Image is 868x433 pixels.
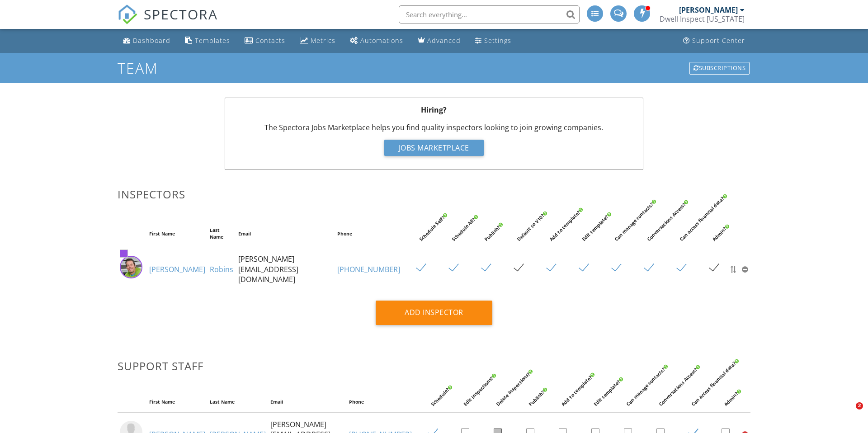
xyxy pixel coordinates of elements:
a: [PERSON_NAME] [149,264,205,274]
th: Email [268,392,347,412]
div: Advanced [427,36,461,45]
div: Schedule Self? [418,187,473,242]
div: Templates [195,36,230,45]
div: Admin? [722,352,778,408]
div: Schedule? [429,352,485,408]
div: Dwell Inspect Idaho [660,14,745,24]
input: Search everything... [399,5,580,24]
div: Delete inspections? [495,352,550,408]
a: Templates [181,33,234,49]
th: Email [236,220,335,247]
div: Automations [360,36,403,45]
p: The Spectora Jobs Marketplace helps you find quality inspectors looking to join growing companies. [232,122,636,132]
a: Robins [210,264,233,274]
a: SPECTORA [118,12,218,31]
div: Default to V10? [515,187,571,242]
a: [PHONE_NUMBER] [337,264,400,274]
div: Subscriptions [689,62,750,75]
div: Edit inspections? [462,352,518,408]
th: First Name [147,392,208,412]
th: Last Name [208,220,236,247]
div: Can access financial data? [678,187,734,242]
h3: Support Staff [118,360,750,372]
div: Dashboard [133,36,170,45]
a: Metrics [296,33,339,49]
th: First Name [147,220,208,247]
a: Settings [472,33,515,49]
div: Can manage contacts? [625,352,680,408]
div: Schedule All? [450,187,506,242]
div: Publish? [483,187,538,242]
div: Conversations Access? [646,187,701,242]
h1: Team [118,60,750,76]
a: Dashboard [119,33,174,49]
th: Last Name [208,392,268,412]
div: Add to template? [548,187,604,242]
span: SPECTORA [144,5,218,24]
iframe: Intercom live chat [837,402,859,424]
h3: Inspectors [118,188,750,200]
th: Phone [347,392,414,412]
div: [PERSON_NAME] [679,5,738,14]
div: Can manage contacts? [613,187,669,242]
a: Support Center [679,33,749,49]
div: Add Inspector [376,301,492,325]
span: 2 [856,402,863,409]
a: Advanced [414,33,464,49]
div: Support Center [692,36,745,45]
div: Add to template? [560,352,615,408]
div: Admin? [711,187,766,242]
img: kevin_circle.png [120,256,142,278]
div: Edit template? [592,352,648,408]
th: Phone [335,220,402,247]
td: [PERSON_NAME][EMAIL_ADDRESS][DOMAIN_NAME] [236,247,335,292]
div: Publish? [527,352,583,408]
a: Contacts [241,33,289,49]
div: Edit template? [580,187,636,242]
div: Jobs Marketplace [384,140,484,156]
p: Hiring? [232,105,636,115]
div: Metrics [311,36,335,45]
img: The Best Home Inspection Software - Spectora [118,5,137,24]
div: Conversations Access? [657,352,713,408]
div: Contacts [255,36,285,45]
div: Settings [484,36,511,45]
a: Jobs Marketplace [384,146,484,155]
a: Automations (Advanced) [346,33,407,49]
a: Subscriptions [689,61,750,75]
div: Can access financial data? [690,352,745,408]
